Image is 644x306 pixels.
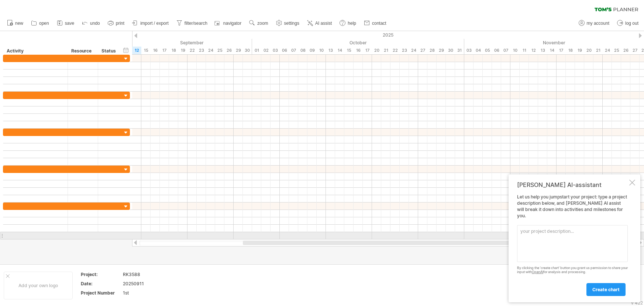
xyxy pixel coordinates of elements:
div: Friday, 12 September 2025 [132,47,141,54]
div: Resource [71,47,94,55]
div: Monday, 13 October 2025 [326,47,335,54]
span: filter/search [185,21,207,26]
div: Thursday, 6 November 2025 [492,47,501,54]
div: Friday, 7 November 2025 [501,47,510,54]
div: Tuesday, 25 November 2025 [612,47,621,54]
span: help [348,21,356,26]
div: Wednesday, 24 September 2025 [206,47,215,54]
span: zoom [257,21,268,26]
div: Tuesday, 11 November 2025 [520,47,529,54]
a: print [106,18,127,28]
div: Status [101,47,118,55]
div: Friday, 14 November 2025 [547,47,557,54]
div: 1st [123,290,185,296]
div: Monday, 6 October 2025 [280,47,289,54]
span: navigator [223,21,241,26]
div: Thursday, 16 October 2025 [354,47,363,54]
span: create chart [592,287,620,292]
div: Wednesday, 1 October 2025 [252,47,261,54]
a: create chart [586,283,626,296]
a: navigator [213,18,244,28]
div: 20250911 [123,280,185,287]
a: settings [274,18,302,28]
a: help [338,18,358,28]
div: Monday, 24 November 2025 [603,47,612,54]
div: September 2025 [49,39,252,47]
div: Tuesday, 16 September 2025 [151,47,160,54]
span: save [65,21,74,26]
span: contact [372,21,386,26]
a: new [5,18,25,28]
span: settings [284,21,299,26]
div: Friday, 21 November 2025 [593,47,603,54]
div: Wednesday, 26 November 2025 [621,47,630,54]
div: Friday, 24 October 2025 [409,47,418,54]
div: Thursday, 25 September 2025 [215,47,224,54]
div: Wednesday, 29 October 2025 [437,47,446,54]
div: [PERSON_NAME] AI-assistant [517,181,628,188]
div: Monday, 29 September 2025 [234,47,243,54]
a: contact [362,18,389,28]
a: import / export [130,18,171,28]
div: Monday, 22 September 2025 [187,47,197,54]
div: Date: [81,280,121,287]
span: undo [90,21,100,26]
div: Tuesday, 18 November 2025 [566,47,575,54]
div: Project: [81,271,121,278]
div: Monday, 10 November 2025 [510,47,520,54]
a: OpenAI [532,270,543,274]
div: Friday, 17 October 2025 [363,47,372,54]
div: Wednesday, 8 October 2025 [298,47,307,54]
span: new [15,21,23,26]
div: Project Number [81,290,121,296]
div: Add your own logo [4,272,73,299]
div: Wednesday, 15 October 2025 [344,47,354,54]
a: zoom [247,18,270,28]
div: Tuesday, 30 September 2025 [243,47,252,54]
div: Friday, 19 September 2025 [178,47,187,54]
div: Tuesday, 4 November 2025 [473,47,483,54]
div: Friday, 26 September 2025 [224,47,234,54]
span: import / export [140,21,169,26]
div: Thursday, 27 November 2025 [630,47,640,54]
div: Tuesday, 28 October 2025 [427,47,437,54]
div: Thursday, 2 October 2025 [261,47,271,54]
div: Monday, 3 November 2025 [464,47,473,54]
div: Activity [7,47,63,55]
a: log out [615,18,641,28]
div: Thursday, 20 November 2025 [584,47,593,54]
div: Wednesday, 22 October 2025 [390,47,400,54]
span: log out [625,21,638,26]
div: RK3588 [123,271,185,278]
div: Friday, 10 October 2025 [317,47,326,54]
div: Tuesday, 23 September 2025 [197,47,206,54]
a: undo [80,18,102,28]
span: print [116,21,124,26]
div: Thursday, 23 October 2025 [400,47,409,54]
a: open [29,18,51,28]
div: Monday, 15 September 2025 [141,47,151,54]
div: Thursday, 30 October 2025 [446,47,455,54]
div: Let us help you jumpstart your project: type a project description below, and [PERSON_NAME] AI as... [517,194,628,296]
div: By clicking the 'create chart' button you grant us permission to share your input with for analys... [517,266,628,274]
div: Tuesday, 14 October 2025 [335,47,344,54]
div: Thursday, 9 October 2025 [307,47,317,54]
div: Thursday, 18 September 2025 [169,47,178,54]
div: Friday, 31 October 2025 [455,47,464,54]
div: Wednesday, 5 November 2025 [483,47,492,54]
div: Tuesday, 7 October 2025 [289,47,298,54]
span: open [39,21,49,26]
div: Monday, 27 October 2025 [418,47,427,54]
span: AI assist [315,21,332,26]
div: v 422 [631,300,643,306]
div: Tuesday, 21 October 2025 [381,47,390,54]
a: AI assist [305,18,334,28]
div: Wednesday, 17 September 2025 [160,47,169,54]
a: filter/search [175,18,210,28]
div: Thursday, 13 November 2025 [538,47,547,54]
a: my account [577,18,612,28]
span: my account [587,21,609,26]
div: Wednesday, 19 November 2025 [575,47,584,54]
div: Wednesday, 12 November 2025 [529,47,538,54]
div: Monday, 17 November 2025 [557,47,566,54]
